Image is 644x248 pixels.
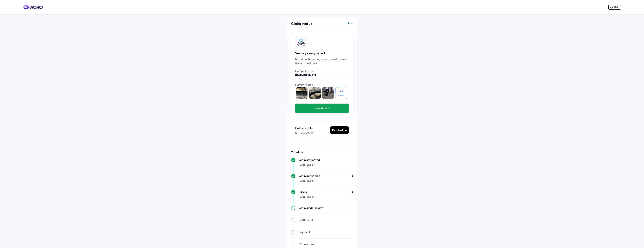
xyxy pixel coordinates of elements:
[291,150,353,154] h6: Timeline
[295,104,349,113] button: View details
[295,130,330,134] div: [DATE] 10:00 AM
[299,190,353,194] div: Survey
[295,57,349,65] div: Based on the survey report, we will share the work estimate.
[299,218,353,222] div: Settlement
[23,5,43,9] img: horizontal-gradient.png
[299,194,353,202] div: [DATE] 5:39 PM
[299,174,353,178] div: Claim registered
[614,6,619,9] span: Help
[299,230,353,234] div: Payment
[299,242,353,246] div: Claim closed
[330,127,349,134] div: Reschedule
[295,51,349,56] div: Survey completed
[299,158,353,162] div: Claim intimated
[340,89,343,93] div: + 5
[299,178,353,186] div: [DATE] 5:39 PM
[295,83,349,87] div: Survey Photos
[299,162,353,170] div: [DATE] 5:39 PM
[295,73,349,77] div: [DATE] 05:39 PM
[295,69,349,73] div: Completed on:
[295,126,330,130] div: Call scheduled
[323,21,353,29] div: Info
[299,206,353,210] div: Claim under review
[338,93,344,97] div: more
[322,87,334,99] img: FRONT
[291,21,321,26] div: Claim status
